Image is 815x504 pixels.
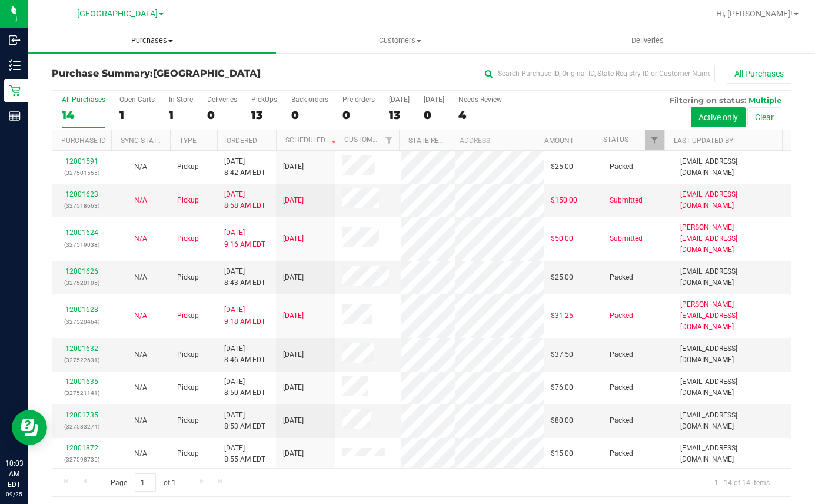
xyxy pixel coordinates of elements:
p: (327520464) [59,316,104,327]
div: 0 [207,108,237,122]
div: 1 [119,108,155,122]
span: [DATE] [283,415,304,426]
div: [DATE] [424,95,444,104]
span: [DATE] 8:42 AM EDT [224,156,265,178]
span: [DATE] [283,382,304,393]
a: Scheduled [285,136,339,144]
div: 13 [251,108,277,122]
inline-svg: Inbound [9,34,21,46]
span: $80.00 [551,415,573,426]
span: [EMAIL_ADDRESS][DOMAIN_NAME] [680,343,784,366]
span: Not Applicable [134,234,147,243]
span: Not Applicable [134,311,147,320]
span: [DATE] 9:18 AM EDT [224,304,265,327]
p: 09/25 [5,490,23,499]
div: Open Carts [119,95,155,104]
span: [EMAIL_ADDRESS][DOMAIN_NAME] [680,266,784,289]
span: [GEOGRAPHIC_DATA] [153,68,261,79]
iframe: Resource center [12,410,47,445]
inline-svg: Inventory [9,59,21,71]
span: Pickup [177,415,199,426]
span: Filtering on status: [670,95,746,105]
span: Not Applicable [134,416,147,425]
span: [EMAIL_ADDRESS][DOMAIN_NAME] [680,443,784,465]
button: N/A [134,415,147,426]
a: Type [179,137,197,145]
span: Submitted [610,233,643,244]
span: [DATE] 8:58 AM EDT [224,189,265,211]
span: Pickup [177,195,199,206]
button: N/A [134,233,147,244]
span: $31.25 [551,310,573,321]
span: Pickup [177,448,199,459]
button: Active only [691,107,746,127]
span: Purchases [28,35,276,46]
a: 12001632 [65,344,98,353]
span: $150.00 [551,195,577,206]
a: Customer [344,135,381,144]
span: 1 - 14 of 14 items [705,473,779,491]
p: (327583274) [59,421,104,432]
span: Packed [610,161,633,173]
span: Not Applicable [134,449,147,457]
span: Submitted [610,195,643,206]
button: N/A [134,310,147,321]
button: Clear [747,107,781,127]
span: Pickup [177,349,199,360]
span: $50.00 [551,233,573,244]
button: N/A [134,349,147,360]
p: (327521141) [59,387,104,399]
a: 12001635 [65,377,98,386]
span: Packed [610,272,633,283]
a: 12001624 [65,228,98,237]
span: Packed [610,448,633,459]
span: [DATE] 8:50 AM EDT [224,376,265,399]
span: [DATE] 8:55 AM EDT [224,443,265,465]
span: [GEOGRAPHIC_DATA] [77,9,158,19]
span: [EMAIL_ADDRESS][DOMAIN_NAME] [680,156,784,178]
button: N/A [134,161,147,173]
span: [DATE] [283,233,304,244]
div: Pre-orders [342,95,375,104]
span: Page of 1 [101,473,185,492]
a: 12001628 [65,306,98,314]
p: (327598735) [59,454,104,465]
span: $37.50 [551,349,573,360]
span: Multiple [749,95,781,105]
a: Filter [645,130,664,150]
a: Deliveries [524,28,771,53]
div: 13 [389,108,410,122]
span: $25.00 [551,272,573,283]
span: Customers [277,35,523,46]
span: $15.00 [551,448,573,459]
span: Packed [610,382,633,393]
a: Purchases [28,28,276,53]
h3: Purchase Summary: [52,68,298,79]
p: (327501555) [59,167,104,178]
div: 14 [62,108,105,122]
input: 1 [135,473,156,492]
div: Deliveries [207,95,237,104]
div: In Store [169,95,193,104]
span: $76.00 [551,382,573,393]
input: Search Purchase ID, Original ID, State Registry ID or Customer Name... [480,65,715,82]
div: 1 [169,108,193,122]
button: N/A [134,195,147,206]
span: Not Applicable [134,383,147,392]
a: Filter [379,130,398,150]
span: Packed [610,349,633,360]
p: (327520105) [59,277,104,289]
span: Packed [610,415,633,426]
button: All Purchases [727,64,791,84]
div: Back-orders [291,95,328,104]
span: [EMAIL_ADDRESS][DOMAIN_NAME] [680,410,784,432]
span: Pickup [177,310,199,321]
p: (327522631) [59,354,104,366]
a: 12001626 [65,267,98,276]
span: [DATE] 9:16 AM EDT [224,227,265,250]
button: N/A [134,448,147,459]
span: [EMAIL_ADDRESS][DOMAIN_NAME] [680,376,784,399]
div: [DATE] [389,95,410,104]
span: Packed [610,310,633,321]
span: [DATE] [283,448,304,459]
